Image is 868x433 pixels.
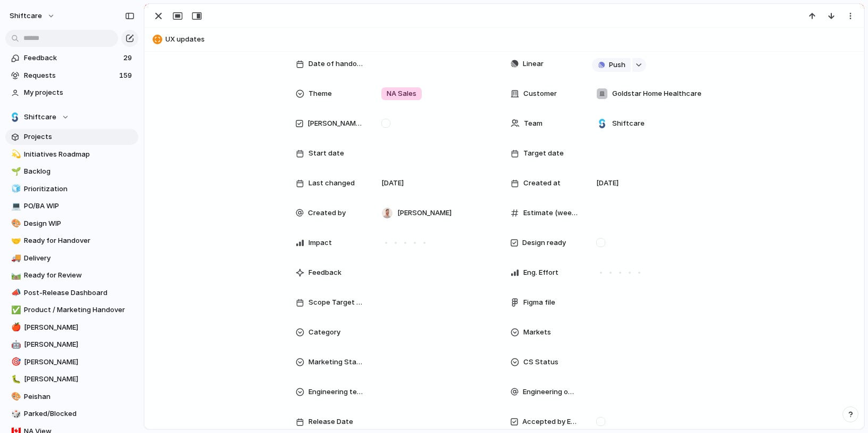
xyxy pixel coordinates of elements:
button: shiftcare [5,7,61,24]
span: Feedback [24,53,120,63]
button: 🎯 [10,357,20,367]
div: 🚚Delivery [5,250,138,266]
span: UX updates [165,34,859,45]
span: Delivery [24,253,135,264]
span: Eng. Effort [523,267,558,278]
div: 🚚 [11,252,19,264]
div: 📣 [11,287,19,299]
div: 💫 [11,148,19,160]
span: Ready for Review [24,270,135,281]
button: 🧊 [10,184,20,194]
a: 💻PO/BA WIP [5,198,138,214]
span: Created by [308,208,346,218]
span: Estimate (weeks) [523,208,579,218]
div: ✅ [11,304,19,316]
span: Shiftcare [612,118,645,129]
button: 📣 [10,288,20,298]
span: [DATE] [596,178,619,189]
button: UX updates [149,31,859,48]
button: 🌱 [10,166,20,177]
span: [PERSON_NAME] [24,339,135,350]
a: ✅Product / Marketing Handover [5,302,138,318]
div: 🎨 [11,217,19,230]
span: shiftcare [10,11,42,21]
a: 🤖[PERSON_NAME] [5,337,138,353]
span: Feedback [308,267,341,278]
span: Target date [523,148,564,159]
div: 🛤️ [11,269,19,282]
button: Push [592,58,631,72]
div: 🎲 [11,408,19,420]
a: 🐛[PERSON_NAME] [5,371,138,387]
div: 🤖 [11,339,19,351]
button: ✅ [10,305,20,315]
a: 🧊Prioritization [5,181,138,197]
a: 🎯[PERSON_NAME] [5,354,138,370]
span: Post-Release Dashboard [24,288,135,298]
span: Linear [523,59,544,69]
span: Parked/Blocked [24,409,135,419]
button: Shiftcare [5,109,138,125]
span: Peishan [24,391,135,402]
a: Feedback29 [5,50,138,66]
span: Created at [523,178,561,189]
a: 📣Post-Release Dashboard [5,285,138,301]
a: 🛤️Ready for Review [5,267,138,283]
span: 29 [123,53,134,63]
span: Projects [24,132,135,142]
a: 🍎[PERSON_NAME] [5,320,138,336]
span: Date of handover [308,59,364,69]
div: 🌱 [11,166,19,178]
a: 🎨Design WIP [5,216,138,232]
button: 💫 [10,149,20,160]
span: Theme [308,88,332,99]
a: 🎲Parked/Blocked [5,406,138,422]
div: 💻 [11,200,19,213]
span: Last changed [308,178,355,189]
span: Initiatives Roadmap [24,149,135,160]
span: [PERSON_NAME] [24,357,135,367]
div: 🤝 [11,235,19,247]
span: 159 [119,70,134,81]
button: 🎨 [10,391,20,402]
button: 🎨 [10,218,20,229]
span: Accepted by Engineering [522,416,579,427]
span: Engineering team [308,387,364,397]
span: Release Date [308,416,353,427]
span: PO/BA WIP [24,201,135,211]
button: 🚚 [10,253,20,264]
span: Shiftcare [24,112,56,122]
a: My projects [5,85,138,101]
button: 🤖 [10,339,20,350]
span: NA Sales [387,88,416,99]
span: Goldstar Home Healthcare [612,88,702,99]
span: Scope Target Date [308,297,364,308]
div: 🧊 [11,183,19,195]
button: 🍎 [10,322,20,333]
a: Requests159 [5,68,138,84]
span: [PERSON_NAME] Watching [307,118,364,129]
button: 💻 [10,201,20,211]
a: 🤝Ready for Handover [5,233,138,249]
span: Backlog [24,166,135,177]
button: 🛤️ [10,270,20,281]
span: Start date [308,148,344,159]
span: [PERSON_NAME] [24,374,135,385]
button: 🤝 [10,235,20,246]
a: 🎨Peishan [5,389,138,405]
span: Markets [523,327,551,338]
span: Marketing Status [308,357,364,367]
span: Figma file [523,297,555,308]
button: 🐛 [10,374,20,385]
div: 💫Initiatives Roadmap [5,146,138,162]
div: 🍎 [11,321,19,333]
span: Push [609,60,625,70]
